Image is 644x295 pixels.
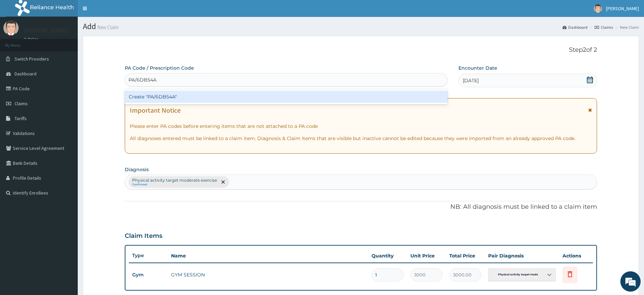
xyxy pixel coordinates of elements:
[446,249,485,263] th: Total Price
[15,100,28,107] span: Claims
[368,249,407,263] th: Quantity
[130,135,592,142] p: All diagnoses entered must be linked to a claim item. Diagnosis & Claim Items that are visible bu...
[125,203,597,211] p: NB: All diagnosis must be linked to a claim item
[606,5,639,12] span: [PERSON_NAME]
[111,3,127,20] div: Minimize live chat window
[463,77,479,84] span: [DATE]
[458,65,497,71] label: Encounter Date
[485,249,559,263] th: Pair Diagnosis
[15,115,27,121] span: Tariffs
[125,91,448,103] div: Create "PA/6DB54A"
[168,268,368,281] td: GYM SESSION
[125,46,597,54] p: Step 2 of 2
[125,65,194,71] label: PA Code / Prescription Code
[15,56,49,62] span: Switch Providers
[3,20,19,36] img: User Image
[594,4,602,13] img: User Image
[168,249,368,263] th: Name
[130,107,181,114] h1: Important Notice
[13,34,27,51] img: d_794563401_company_1708531726252_794563401
[130,123,592,130] p: Please enter PA codes before entering items that are not attached to a PA code
[595,24,613,30] a: Claims
[96,25,119,30] small: New Claim
[125,166,149,173] label: Diagnosis
[563,24,588,30] a: Dashboard
[125,232,162,240] h3: Claim Items
[35,38,114,47] div: Chat with us now
[24,37,40,42] a: Online
[83,22,639,31] h1: Add
[614,24,639,30] li: New Claim
[15,71,37,77] span: Dashboard
[407,249,446,263] th: Unit Price
[129,269,168,281] td: Gym
[129,249,168,262] th: Type
[559,249,593,263] th: Actions
[3,185,129,208] textarea: Type your message and hit 'Enter'
[39,85,93,154] span: We're online!
[24,27,68,33] p: [PERSON_NAME]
